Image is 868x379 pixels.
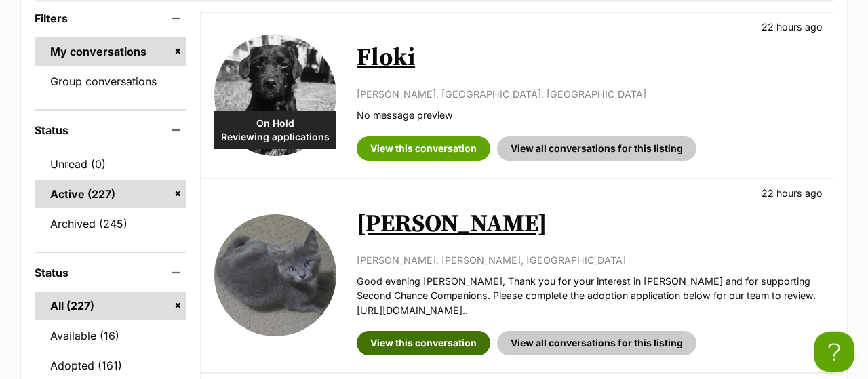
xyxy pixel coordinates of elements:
p: Good evening [PERSON_NAME], Thank you for your interest in [PERSON_NAME] and for supporting Secon... [357,274,819,317]
div: On Hold [214,111,336,149]
a: View this conversation [357,331,490,355]
p: [PERSON_NAME], [PERSON_NAME], [GEOGRAPHIC_DATA] [357,253,819,267]
a: Active (227) [35,180,186,208]
a: View this conversation [357,136,490,161]
a: Archived (245) [35,210,186,238]
p: 22 hours ago [762,20,823,34]
a: View all conversations for this listing [497,136,696,161]
a: My conversations [35,37,186,66]
a: Available (16) [35,321,186,350]
a: [PERSON_NAME] [357,209,547,239]
p: [PERSON_NAME], [GEOGRAPHIC_DATA], [GEOGRAPHIC_DATA] [357,87,819,101]
p: 22 hours ago [762,186,823,200]
header: Filters [35,12,186,24]
header: Status [35,124,186,136]
header: Status [35,266,186,279]
span: Reviewing applications [214,130,336,144]
a: Unread (0) [35,150,186,178]
a: Group conversations [35,67,186,96]
a: All (227) [35,292,186,320]
iframe: Help Scout Beacon - Open [814,332,854,372]
p: No message preview [357,108,819,122]
img: Wesley [214,214,336,336]
a: Floki [357,43,415,73]
a: View all conversations for this listing [497,331,696,355]
img: Floki [214,34,336,156]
